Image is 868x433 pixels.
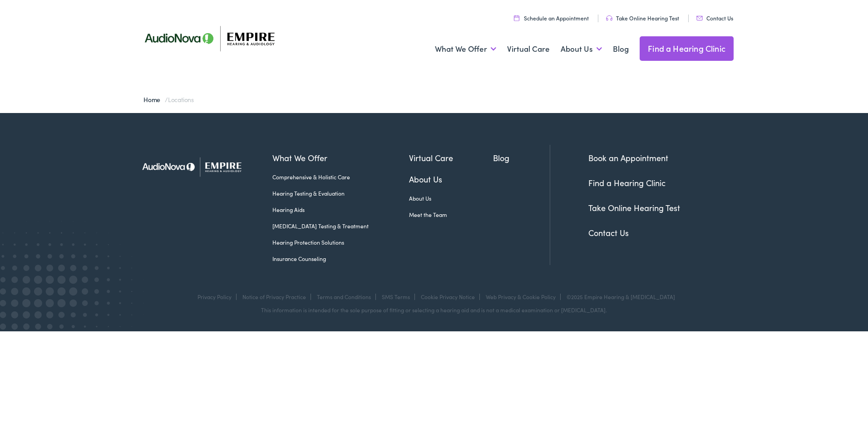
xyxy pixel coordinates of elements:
a: Take Online Hearing Test [606,14,679,22]
span: / [143,95,194,104]
a: About Us [409,194,493,202]
a: What We Offer [435,32,496,66]
a: Contact Us [696,14,733,22]
a: About Us [409,173,493,185]
a: [MEDICAL_DATA] Testing & Treatment [272,222,409,230]
a: Find a Hearing Clinic [588,177,666,188]
a: Cookie Privacy Notice [421,293,475,300]
img: utility icon [514,15,519,21]
a: SMS Terms [382,293,410,300]
a: About Us [561,32,602,66]
a: Blog [493,152,550,164]
a: Hearing Aids [272,206,409,214]
a: Notice of Privacy Practice [242,293,306,300]
img: Empire Hearing & Audiology [134,145,259,189]
a: Privacy Policy [197,293,232,300]
a: Take Online Hearing Test [588,202,680,213]
div: This information is intended for the sole purpose of fitting or selecting a hearing aid and is no... [134,307,734,313]
a: Insurance Counseling [272,255,409,263]
a: Find a Hearing Clinic [640,36,734,61]
a: Home [143,95,165,104]
a: Virtual Care [409,152,493,164]
a: Blog [613,32,629,66]
a: Contact Us [588,227,629,238]
a: Terms and Conditions [317,293,371,300]
a: Meet the Team [409,211,493,219]
a: Schedule an Appointment [514,14,589,22]
div: ©2025 Empire Hearing & [MEDICAL_DATA] [562,294,675,300]
a: Hearing Testing & Evaluation [272,189,409,197]
a: Book an Appointment [588,152,668,163]
img: utility icon [696,16,703,20]
span: Locations [168,95,194,104]
a: Hearing Protection Solutions [272,238,409,246]
a: Virtual Care [507,32,550,66]
img: utility icon [606,15,612,21]
a: Web Privacy & Cookie Policy [486,293,556,300]
a: What We Offer [272,152,409,164]
a: Comprehensive & Holistic Care [272,173,409,181]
